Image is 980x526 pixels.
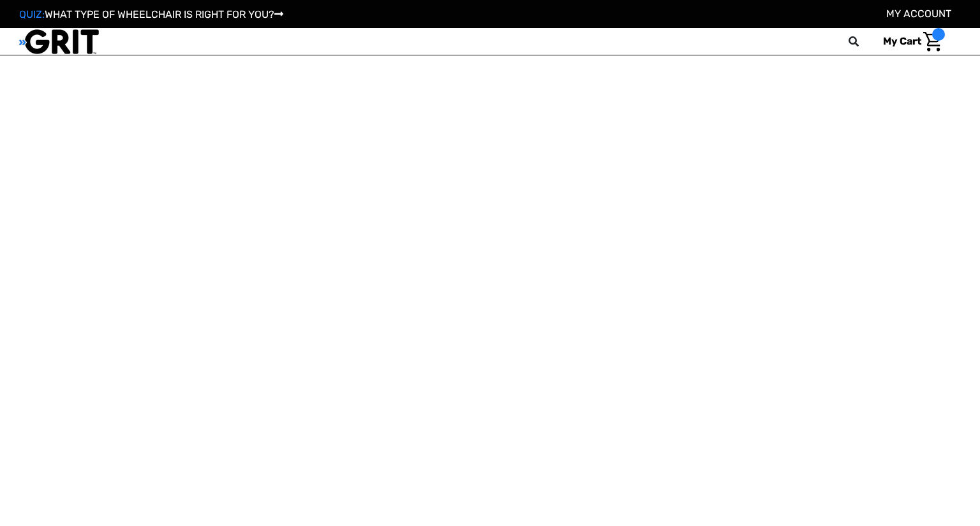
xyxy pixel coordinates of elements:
input: Search [854,28,873,55]
a: Cart with 0 items [873,28,945,55]
img: Cart [923,32,942,52]
span: QUIZ: [19,8,45,20]
span: My Cart [883,35,921,47]
a: Account [886,8,951,20]
a: QUIZ:WHAT TYPE OF WHEELCHAIR IS RIGHT FOR YOU? [19,8,283,20]
img: GRIT All-Terrain Wheelchair and Mobility Equipment [19,29,99,55]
